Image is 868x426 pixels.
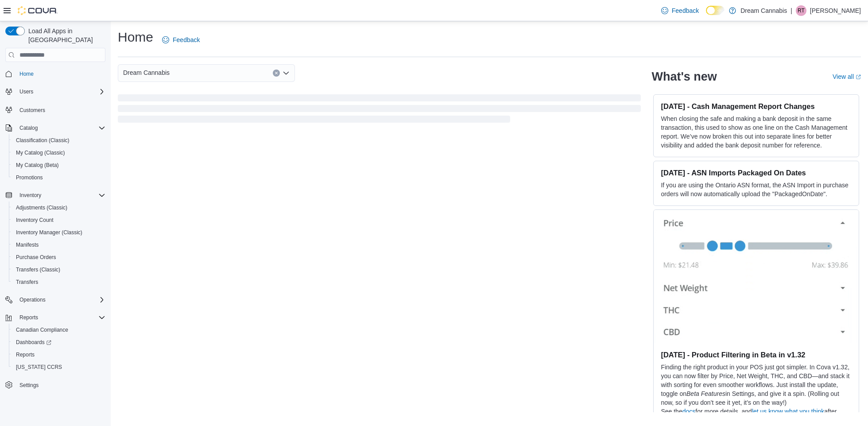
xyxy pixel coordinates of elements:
[12,277,42,287] a: Transfers
[9,134,109,147] button: Classification (Classic)
[16,137,70,144] span: Classification (Classic)
[12,160,105,170] span: My Catalog (Beta)
[12,337,105,348] span: Dashboards
[12,172,46,183] a: Promotions
[9,239,109,251] button: Manifests
[12,252,105,263] span: Purchase Orders
[12,147,69,158] a: My Catalog (Classic)
[9,147,109,159] button: My Catalog (Classic)
[19,192,41,199] span: Inventory
[833,73,861,80] a: View allExternal link
[740,5,787,16] p: Dream Cannabis
[2,294,109,306] button: Operations
[2,122,109,134] button: Catalog
[651,70,717,84] h2: What's new
[686,390,725,397] em: Beta Features
[12,240,42,250] a: Manifests
[16,380,105,391] span: Settings
[19,296,46,303] span: Operations
[9,171,109,184] button: Promotions
[12,202,105,213] span: Adjustments (Classic)
[661,114,852,150] p: When closing the safe and making a bank deposit in the same transaction, this used to show as one...
[12,135,105,146] span: Classification (Classic)
[16,190,45,201] button: Inventory
[19,314,38,321] span: Reports
[16,217,54,224] span: Inventory Count
[16,312,42,323] button: Reports
[796,5,806,16] div: Robert Taylor
[12,202,71,213] a: Adjustments (Classic)
[9,159,109,171] button: My Catalog (Beta)
[9,324,109,336] button: Canadian Compliance
[12,252,60,263] a: Purchase Orders
[19,70,34,77] span: Home
[12,325,105,335] span: Canadian Compliance
[9,226,109,239] button: Inventory Manager (Classic)
[16,279,38,286] span: Transfers
[9,201,109,214] button: Adjustments (Classic)
[810,5,861,16] p: [PERSON_NAME]
[12,264,105,275] span: Transfers (Classic)
[16,364,62,371] span: [US_STATE] CCRS
[273,70,280,77] button: Clear input
[12,325,72,335] a: Canadian Compliance
[9,361,109,373] button: [US_STATE] CCRS
[658,2,702,19] a: Feedback
[661,350,852,359] h3: [DATE] - Product Filtering in Beta in v1.32
[12,135,73,146] a: Classification (Classic)
[682,408,696,415] a: docs
[118,28,153,46] h1: Home
[16,326,68,333] span: Canadian Compliance
[19,124,38,132] span: Catalog
[16,294,49,305] button: Operations
[16,68,105,79] span: Home
[9,263,109,276] button: Transfers (Classic)
[16,104,105,115] span: Customers
[798,5,805,16] span: RT
[18,6,58,15] img: Cova
[12,349,105,360] span: Reports
[16,123,105,133] span: Catalog
[16,123,41,133] button: Catalog
[16,254,56,261] span: Purchase Orders
[12,227,86,238] a: Inventory Manager (Classic)
[2,67,109,80] button: Home
[118,96,641,124] span: Loading
[16,312,105,323] span: Reports
[159,31,203,49] a: Feedback
[12,227,105,238] span: Inventory Manager (Classic)
[12,277,105,287] span: Transfers
[9,276,109,288] button: Transfers
[790,5,792,16] p: |
[9,336,109,349] a: Dashboards
[2,311,109,324] button: Reports
[12,160,62,170] a: My Catalog (Beta)
[16,174,43,181] span: Promotions
[661,363,852,407] p: Finding the right product in your POS just got simpler. In Cova v1.32, you can now filter by Pric...
[661,168,852,177] h3: [DATE] - ASN Imports Packaged On Dates
[706,6,725,15] input: Dark Mode
[752,408,824,415] a: let us know what you think
[9,214,109,226] button: Inventory Count
[12,362,66,372] a: [US_STATE] CCRS
[9,251,109,263] button: Purchase Orders
[12,147,105,158] span: My Catalog (Classic)
[5,64,105,414] nav: Complex example
[661,102,852,111] h3: [DATE] - Cash Management Report Changes
[173,35,200,44] span: Feedback
[16,162,59,169] span: My Catalog (Beta)
[2,379,109,391] button: Settings
[12,215,105,225] span: Inventory Count
[16,86,37,97] button: Users
[16,241,39,248] span: Manifests
[16,105,49,116] a: Customers
[19,107,45,114] span: Customers
[16,266,60,273] span: Transfers (Classic)
[16,294,105,305] span: Operations
[16,351,35,358] span: Reports
[19,382,39,389] span: Settings
[16,86,105,97] span: Users
[2,103,109,116] button: Customers
[856,74,861,80] svg: External link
